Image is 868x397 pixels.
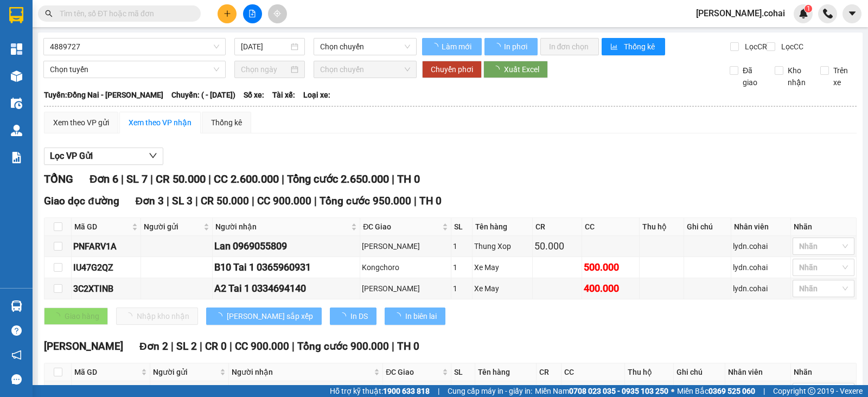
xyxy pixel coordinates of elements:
[383,387,430,395] strong: 1900 633 818
[474,283,530,294] div: Xe May
[843,4,861,23] button: caret-down
[674,363,725,381] th: Ghi chú
[537,363,562,381] th: CR
[11,374,22,385] span: message
[684,218,731,236] th: Ghi chú
[205,340,227,353] span: CR 0
[11,325,22,336] span: question-circle
[241,63,289,75] input: Chọn ngày
[392,340,394,353] span: |
[330,308,376,325] button: In DS
[241,41,289,53] input: 12/10/2025
[9,7,23,23] img: logo-vxr
[50,61,219,78] span: Chọn tuyến
[448,385,532,397] span: Cung cấp máy in - giấy in:
[153,366,218,378] span: Người gửi
[121,172,124,185] span: |
[11,300,22,312] img: warehouse-icon
[453,283,471,294] div: 1
[474,240,530,252] div: Thung Xop
[244,89,264,101] span: Số xe:
[44,340,123,353] span: [PERSON_NAME]
[350,310,368,322] span: In DS
[741,41,769,53] span: Lọc CR
[569,387,668,395] strong: 0708 023 035 - 0935 103 250
[493,43,502,50] span: loading
[763,385,765,397] span: |
[215,221,349,233] span: Người nhận
[783,65,812,88] span: Kho nhận
[362,240,449,252] div: [PERSON_NAME]
[808,387,815,395] span: copyright
[74,366,139,378] span: Mã GD
[150,172,153,185] span: |
[206,308,322,325] button: [PERSON_NAME] sắp xếp
[235,340,289,353] span: CC 900.000
[431,43,440,50] span: loading
[320,39,410,55] span: Chọn chuyến
[451,218,473,236] th: SL
[602,38,665,55] button: bar-chartThống kê
[11,43,22,55] img: dashboard-icon
[282,172,284,185] span: |
[314,195,317,207] span: |
[11,71,22,82] img: warehouse-icon
[50,39,219,55] span: 4889727
[73,282,139,296] div: 3C2XTINB
[144,221,201,233] span: Người gửi
[214,239,358,254] div: Lan 0969055809
[610,43,620,52] span: bar-chart
[201,195,249,207] span: CR 50.000
[229,340,232,353] span: |
[414,195,417,207] span: |
[385,308,445,325] button: In biên lai
[709,387,755,395] strong: 0369 525 060
[733,283,789,294] div: lydn.cohai
[393,312,405,320] span: loading
[504,41,529,53] span: In phơi
[72,257,141,278] td: IU47G2QZ
[214,172,279,185] span: CC 2.600.000
[483,61,548,78] button: Xuất Excel
[535,385,668,397] span: Miền Nam
[362,261,449,273] div: Kongchoro
[725,363,791,381] th: Nhân viên
[171,340,174,353] span: |
[195,195,198,207] span: |
[733,261,789,273] div: lydn.cohai
[248,10,256,17] span: file-add
[252,195,254,207] span: |
[687,7,794,20] span: [PERSON_NAME].cohai
[438,385,439,397] span: |
[257,195,311,207] span: CC 900.000
[73,261,139,274] div: IU47G2QZ
[44,91,163,99] b: Tuyến: Đồng Nai - [PERSON_NAME]
[339,312,350,320] span: loading
[363,221,440,233] span: ĐC Giao
[90,172,118,185] span: Đơn 6
[794,221,853,233] div: Nhãn
[397,172,420,185] span: TH 0
[584,260,637,275] div: 500.000
[53,117,109,129] div: Xem theo VP gửi
[200,340,202,353] span: |
[320,61,410,78] span: Chọn chuyến
[50,149,93,163] span: Lọc VP Gửi
[671,389,674,393] span: ⚪️
[227,310,313,322] span: [PERSON_NAME] sắp xếp
[392,172,394,185] span: |
[540,38,599,55] button: In đơn chọn
[126,172,148,185] span: SL 7
[504,63,539,75] span: Xuất Excel
[473,218,532,236] th: Tên hàng
[73,240,139,253] div: PNFARV1A
[405,310,437,322] span: In biên lai
[829,65,857,88] span: Trên xe
[419,195,442,207] span: TH 0
[582,218,640,236] th: CC
[442,41,473,53] span: Làm mới
[72,236,141,257] td: PNFARV1A
[823,9,833,18] img: phone-icon
[453,261,471,273] div: 1
[60,8,188,20] input: Tìm tên, số ĐT hoặc mã đơn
